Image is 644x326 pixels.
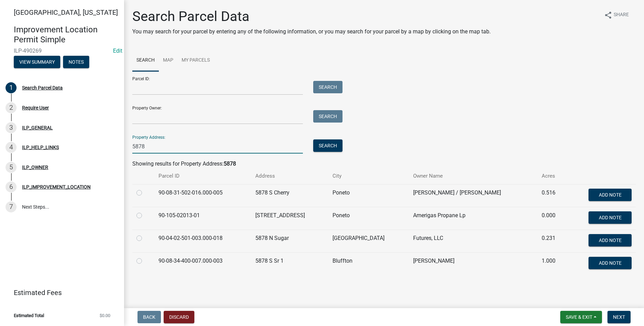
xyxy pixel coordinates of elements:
[613,314,625,320] span: Next
[6,162,17,173] div: 5
[328,252,409,275] td: Bluffton
[251,252,329,275] td: 5878 S Sr 1
[566,314,592,320] span: Save & Exit
[538,207,567,230] td: 0.000
[328,168,409,184] th: City
[409,184,538,207] td: [PERSON_NAME] / [PERSON_NAME]
[599,214,621,220] span: Add Note
[14,48,110,54] span: ILP-490269
[22,185,91,189] div: ILP_IMPROVEMENT_LOCATION
[599,192,621,197] span: Add Note
[22,145,59,150] div: ILP_HELP_LINKS
[604,11,612,19] i: share
[6,102,17,113] div: 2
[159,50,177,72] a: Map
[589,189,632,201] button: Add Note
[137,311,161,323] button: Back
[22,125,53,130] div: ILP_GENERAL
[6,142,17,153] div: 4
[313,81,343,93] button: Search
[6,286,113,299] a: Estimated Fees
[538,184,567,207] td: 0.516
[614,11,629,19] span: Share
[589,257,632,269] button: Add Note
[328,184,409,207] td: Poneto
[224,160,236,167] strong: 5878
[132,160,636,168] div: Showing results for Property Address:
[132,8,491,25] h1: Search Parcel Data
[560,311,602,323] button: Save & Exit
[22,105,49,110] div: Require User
[113,48,122,54] a: Edit
[313,110,343,123] button: Search
[409,230,538,252] td: Futures, LLC
[251,207,329,230] td: [STREET_ADDRESS]
[22,85,63,90] div: Search Parcel Data
[154,230,251,252] td: 90-04-02-501-003.000-018
[154,184,251,207] td: 90-08-31-502-016.000-005
[328,207,409,230] td: Poneto
[599,260,621,265] span: Add Note
[14,8,118,17] span: [GEOGRAPHIC_DATA], [US_STATE]
[538,252,567,275] td: 1.000
[313,139,343,152] button: Search
[154,252,251,275] td: 90-08-34-400-007.000-003
[251,168,329,184] th: Address
[154,207,251,230] td: 90-105-02013-01
[538,230,567,252] td: 0.231
[251,230,329,252] td: 5878 N Sugar
[63,60,89,65] wm-modal-confirm: Notes
[409,168,538,184] th: Owner Name
[589,211,632,224] button: Add Note
[589,234,632,246] button: Add Note
[14,60,60,65] wm-modal-confirm: Summary
[251,184,329,207] td: 5878 S Cherry
[599,237,621,243] span: Add Note
[409,252,538,275] td: [PERSON_NAME]
[143,314,155,320] span: Back
[63,56,89,68] button: Notes
[6,181,17,192] div: 6
[132,28,491,36] p: You may search for your parcel by entering any of the following information, or you may search fo...
[154,168,251,184] th: Parcel ID
[409,207,538,230] td: Amerigas Propane Lp
[22,165,48,170] div: ILP_OWNER
[113,48,122,54] wm-modal-confirm: Edit Application Number
[177,50,214,72] a: My Parcels
[6,82,17,93] div: 1
[14,25,119,45] h4: Improvement Location Permit Simple
[328,230,409,252] td: [GEOGRAPHIC_DATA]
[14,56,60,68] button: View Summary
[6,201,17,212] div: 7
[14,313,44,318] span: Estimated Total
[100,313,110,318] span: $0.00
[164,311,194,323] button: Discard
[538,168,567,184] th: Acres
[6,122,17,133] div: 3
[599,8,634,22] button: shareShare
[132,50,159,72] a: Search
[607,311,631,323] button: Next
